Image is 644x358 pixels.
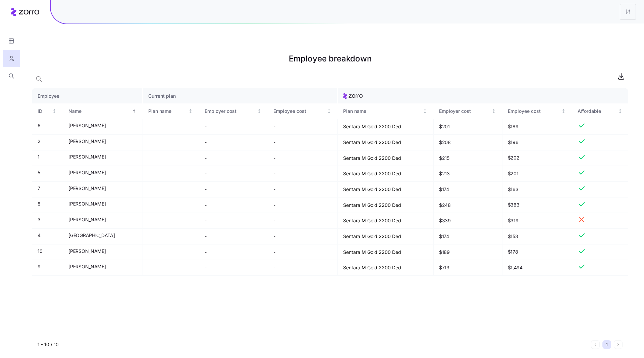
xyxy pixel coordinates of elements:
th: Plan nameNot sorted [338,103,434,119]
span: 3 [38,216,41,223]
div: Employer cost [205,107,256,115]
div: Not sorted [188,109,193,114]
span: $178 [508,249,567,255]
td: Sentara M Gold 2200 Ded [338,244,434,260]
span: [PERSON_NAME] [68,263,106,270]
div: Employee cost [273,107,326,115]
td: Sentara M Gold 2200 Ded [338,182,434,197]
span: [PERSON_NAME] [68,216,106,223]
span: [PERSON_NAME] [68,169,106,176]
div: Name [68,107,130,115]
span: - [205,155,207,162]
span: - [205,186,207,193]
span: - [273,249,275,256]
td: Sentara M Gold 2200 Ded [338,260,434,276]
h1: Employee breakdown [32,51,628,67]
span: - [205,264,207,271]
span: 6 [38,122,41,129]
div: Not sorted [327,109,331,114]
td: Sentara M Gold 2200 Ded [338,197,434,213]
span: $196 [508,139,567,146]
span: [PERSON_NAME] [68,248,106,255]
span: $215 [439,155,449,162]
th: Employee [32,88,143,104]
span: - [205,233,207,240]
span: $163 [508,186,567,193]
td: Sentara M Gold 2200 Ded [338,135,434,150]
span: 2 [38,138,41,145]
span: $174 [439,233,449,240]
div: Sorted ascending [132,109,137,114]
button: Previous page [591,340,600,349]
span: - [273,202,275,209]
td: Sentara M Gold 2200 Ded [338,119,434,135]
span: - [273,139,275,146]
span: - [273,155,275,162]
th: Plan nameNot sorted [143,103,199,119]
span: $1,494 [508,264,567,271]
span: [PERSON_NAME] [68,153,106,160]
button: 1 [602,340,611,349]
th: Employee costNot sorted [268,103,338,119]
span: $713 [439,264,449,271]
th: NameSorted ascending [63,103,143,119]
span: - [205,139,207,146]
div: Plan name [343,107,421,115]
th: AffordableNot sorted [572,103,628,119]
span: - [273,264,275,271]
span: 8 [38,200,41,207]
span: $208 [439,139,451,146]
span: $201 [508,170,567,177]
span: - [205,123,207,130]
span: $174 [439,186,449,193]
div: Employer cost [439,107,490,115]
span: $202 [508,154,567,161]
span: - [273,186,275,193]
td: Sentara M Gold 2200 Ded [338,213,434,229]
th: Employer costNot sorted [434,103,502,119]
span: - [273,123,275,130]
span: - [273,233,275,240]
th: Current plan [143,88,338,104]
span: [PERSON_NAME] [68,138,106,145]
div: Not sorted [423,109,427,114]
span: $339 [439,217,451,224]
span: [PERSON_NAME] [68,122,106,129]
div: Not sorted [618,109,623,114]
span: [PERSON_NAME] [68,200,106,207]
span: 7 [38,185,40,192]
div: Plan name [148,107,187,115]
span: 10 [38,248,42,255]
div: Affordable [578,107,616,115]
span: 4 [38,232,41,239]
span: - [205,249,207,256]
th: Employee costNot sorted [502,103,573,119]
div: Not sorted [52,109,57,114]
span: $189 [439,249,450,256]
span: - [273,170,275,177]
span: - [205,202,207,209]
th: IDNot sorted [32,103,63,119]
td: Sentara M Gold 2200 Ded [338,150,434,166]
span: [GEOGRAPHIC_DATA] [68,232,115,239]
div: Employee cost [508,107,560,115]
span: 1 [38,153,40,160]
span: 9 [38,263,41,270]
span: $153 [508,233,567,240]
div: Not sorted [491,109,496,114]
span: $319 [508,217,567,224]
th: Employer costNot sorted [199,103,268,119]
span: $363 [508,202,567,208]
span: - [205,217,207,224]
div: Not sorted [257,109,262,114]
div: 1 - 10 / 10 [38,341,588,348]
span: - [273,217,275,224]
td: Sentara M Gold 2200 Ded [338,166,434,182]
span: $248 [439,202,451,209]
span: $201 [439,123,450,130]
td: Sentara M Gold 2200 Ded [338,229,434,244]
span: $213 [439,170,450,177]
div: Not sorted [561,109,566,114]
span: [PERSON_NAME] [68,185,106,192]
span: 5 [38,169,40,176]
